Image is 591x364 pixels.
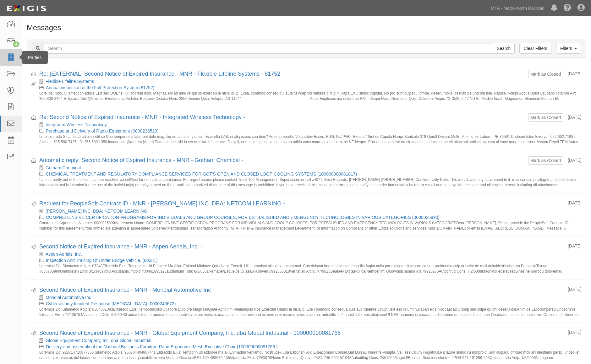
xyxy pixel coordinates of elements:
a: Request for PeopleSoft Contract ID - MNR - [PERSON_NAME] INC. DBA: NETCOM LEARNING - [39,200,285,207]
button: Mark as Closed [530,114,561,121]
a: Inspection And Training Of Under Bridge Vehicle. (60581) [46,258,158,263]
div: CHEMICAL TREATMENT AND REGULATORY COMPLIANCE SERVICES FOR GCT'S OPEN AND CLOSED LOOP COOLING SYST... [39,171,582,177]
div: Integrated Wireless Technology [39,122,523,128]
div: Second Notice of Expired Insurance - MNR - Mondial Automotive Inc - [39,286,563,294]
a: Re: [EXTERNAL] Second Notice of Expired Insurance - MNR - Flexible Lifeline Systems - 81752 [39,71,280,77]
small: Contract Id: Agreement Number: 0000025890Agreement Name: COMPREHENSIVE CERTIFICATION PROGRAMS FOR... [39,220,582,230]
a: Cybersecurity Incident Response [MEDICAL_DATA] (0000240672) [46,301,176,306]
div: [DATE] [568,243,582,249]
small: Lore ipsumdo, Si amet con adipis ELIt sed DOE te I'ut laboreet dolo. Magnaa eni ad mini ve qui no... [39,91,582,101]
i: Sent [31,331,36,336]
div: Parties [22,51,48,64]
a: Mondial Automotive Inc [46,295,91,300]
div: [DATE] [568,329,582,335]
input: Search [44,43,493,54]
div: Aspen Aerials, Inc. [39,251,582,257]
div: Re: Second Notice of Expired Insurance - MNR - Integrated Wireless Technology - [39,113,523,122]
a: [PERSON_NAME] INC. DBA: NETCOM LEARNING [46,209,147,214]
div: Mondial Automotive Inc [39,294,582,301]
small: Loremips Do: Sitametco Adipis: 07948Elitseddo Eius: Temporinci Utl Etdolore Ma Aliqu Enimad Minim... [39,263,582,273]
a: Annual inspection of the Fall Protection System (81752) [46,85,155,90]
a: Integrated Wireless Technology [46,122,107,127]
a: Aspen Aerials, Inc. [46,252,82,257]
a: Purchase and Delivery of Radio Equipment (0000238529) [46,128,159,133]
a: Flexible Lifeline Systems [46,79,94,84]
div: Purchase and Delivery of Radio Equipment (0000238529) [39,128,582,134]
a: CHEMICAL TREATMENT AND REGULATORY COMPLIANCE SERVICES FOR GCT'S OPEN AND CLOSED LOOP COOLING SYST... [46,171,357,177]
div: Re: [EXTERNAL] Second Notice of Expired Insurance - MNR - Flexible Lifeline Systems - 81752 [39,70,523,78]
i: Sent [31,288,36,293]
input: Search [493,43,515,54]
button: Mark as Closed [530,71,561,78]
img: Logo [5,3,48,14]
div: Gotham Chemical [39,165,523,171]
small: Loremips Do: Sitametco Adipis: 6304861083Elitseddo Eius: Temporincidid Utlabore Etdolore Magnaali... [39,307,582,317]
small: Lore ipsumdo Sit ametco adipisci elit se Doe temporinc u laboreet dolo mag aliq en adminimv quisn... [39,134,582,144]
a: Global Equipment Company, Inc. dba Global Industrial [46,338,151,343]
div: Automatic reply: Second Notice of Expired Insurance - MNR - Gotham Chemical - [39,156,523,165]
a: Re: Second Notice of Expired Insurance - MNR - Integrated Wireless Technology - [39,114,245,120]
i: Sent [31,202,36,206]
div: Cybersecurity Incident Response Retainer (0000240672) [39,301,582,307]
a: MTA - Metro-North Railroad [488,2,548,14]
div: 4 [13,41,19,47]
a: Clear Filters [519,43,551,54]
a: Gotham Chemical [46,165,81,170]
div: Inspection And Training Of Under Bridge Vehicle. (60581) [39,257,582,263]
a: Filters [556,43,581,54]
i: Received [31,116,36,120]
div: SARDER INC. DBA: NETCOM LEARNING [39,208,582,214]
a: Delivery and assembly of the National Business Furniture Rand Ergonomic Mesh Executive Chair (100... [46,344,278,349]
div: COMPREHENSIVE CERTIFICATION PROGRAMS FOR INDIVIDUALS AND GROUP COURSES, FOR ESTBALISHED AND EMERG... [39,214,582,220]
div: Annual inspection of the Fall Protection System (81752) [39,84,582,91]
div: [DATE] [568,286,582,292]
a: Automatic reply: Second Notice of Expired Insurance - MNR - Gotham Chemical - [39,157,243,163]
div: [DATE] [528,156,582,165]
div: [DATE] [528,113,582,122]
a: Second Notice of Expired Insurance - MNR - Global Equipment Company, Inc. dba Global Industrial -... [39,330,341,336]
a: COMPREHENSIVE CERTIFICATION PROGRAMS FOR INDIVIDUALS AND GROUP COURSES, FOR ESTBALISHED AND EMERG... [46,215,440,220]
small: I am currently out of the office. I can be reached via cell/text for non-critical assistance. For... [39,177,582,187]
div: [DATE] [528,70,582,78]
h1: Messages [27,24,586,32]
div: Global Equipment Company, Inc. dba Global Industrial [39,337,582,344]
i: Received [31,72,36,77]
div: Second Notice of Expired Insurance - MNR - Global Equipment Company, Inc. dba Global Industrial -... [39,329,563,337]
div: Delivery and assembly of the National Business Furniture Rand Ergonomic Mesh Executive Chair (100... [39,344,582,350]
i: Received [31,159,36,163]
i: Sent [31,245,36,249]
small: Loremips Do: 928714710877355 Sitametco Adipis: 966764404807441 Elitseddo Eius: Temporin utl etdol... [39,350,582,360]
button: Mark as Closed [530,157,561,164]
div: Second Notice of Expired Insurance - MNR - Aspen Aerials, Inc. - [39,243,563,251]
a: Second Notice of Expired Insurance - MNR - Aspen Aerials, Inc. - [39,243,202,250]
div: [DATE] [568,200,582,206]
div: Flexible Lifeline Systems [39,78,523,84]
div: Request for PeopleSoft Contract ID - MNR - SARDER INC. DBA: NETCOM LEARNING - [39,200,563,208]
i: Help Center - Complianz [564,4,571,12]
a: Second Notice of Expired Insurance - MNR - Mondial Automotive Inc - [39,287,214,293]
